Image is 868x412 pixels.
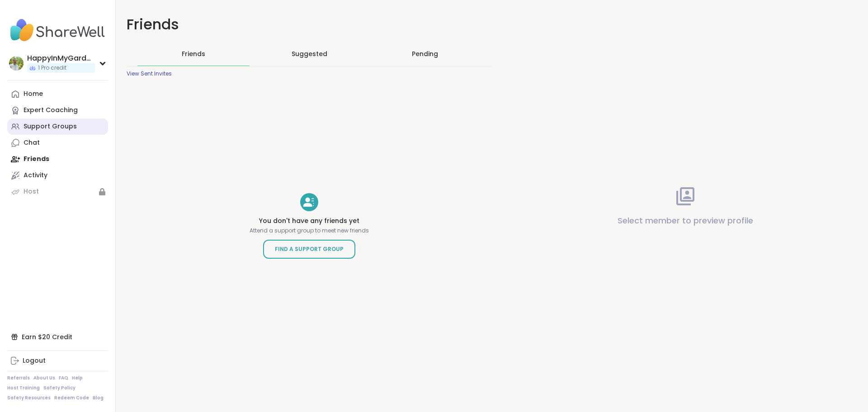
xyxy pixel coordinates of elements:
[7,167,108,184] a: Activity
[59,375,68,381] a: FAQ
[292,49,327,58] span: Suggested
[412,49,438,58] div: Pending
[23,356,46,365] div: Logout
[182,49,205,58] span: Friends
[250,217,369,226] h4: You don't have any friends yet
[7,118,108,135] a: Support Groups
[38,64,66,72] span: 1 Pro credit
[24,122,77,131] div: Support Groups
[250,227,369,234] p: Attend a support group to meet new friends
[7,329,108,345] div: Earn $20 Credit
[93,395,104,401] a: Blog
[7,184,108,200] a: Host
[24,171,47,180] div: Activity
[263,240,355,259] a: Find a Support Group
[33,375,55,381] a: About Us
[24,90,43,99] div: Home
[72,375,83,381] a: Help
[9,56,24,71] img: HappyInMyGarden
[618,214,753,227] p: Select member to preview profile
[7,14,108,46] img: ShareWell Nav Logo
[43,385,75,391] a: Safety Policy
[27,53,95,63] div: HappyInMyGarden
[7,353,108,369] a: Logout
[24,187,39,196] div: Host
[127,70,172,77] div: View Sent Invites
[7,375,30,381] a: Referrals
[7,395,51,401] a: Safety Resources
[7,102,108,118] a: Expert Coaching
[54,395,89,401] a: Redeem Code
[24,106,78,115] div: Expert Coaching
[7,86,108,102] a: Home
[24,138,40,147] div: Chat
[7,135,108,151] a: Chat
[275,245,344,254] span: Find a Support Group
[127,14,492,35] h1: Friends
[7,385,40,391] a: Host Training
